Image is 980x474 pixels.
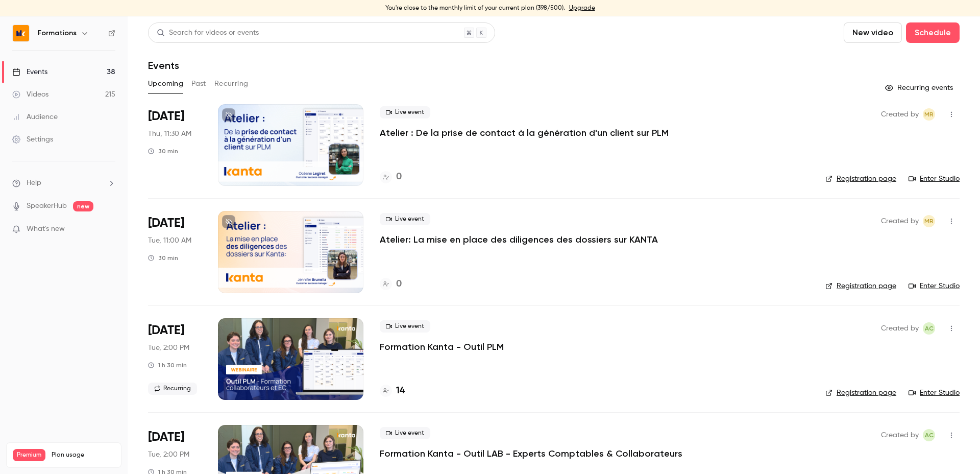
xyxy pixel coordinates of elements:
[380,233,658,246] a: Atelier: La mise en place des diligences des dossiers sur KANTA
[909,388,960,398] a: Enter Studio
[157,28,259,38] div: Search for videos or events
[924,215,934,227] span: MR
[380,106,430,118] span: Live event
[73,201,93,211] span: new
[380,447,682,460] a: Formation Kanta - Outil LAB - Experts Comptables & Collaborateurs
[396,170,402,184] h4: 0
[881,108,919,121] span: Created by
[396,277,402,291] h4: 0
[880,80,960,96] button: Recurring events
[906,22,960,43] button: Schedule
[148,449,189,460] span: Tue, 2:00 PM
[148,429,184,445] span: [DATE]
[27,178,41,188] span: Help
[881,322,919,335] span: Created by
[380,170,402,184] a: 0
[380,213,430,225] span: Live event
[924,108,934,121] span: MR
[380,277,402,291] a: 0
[569,4,595,12] a: Upgrade
[13,449,45,461] span: Premium
[380,127,669,139] a: Atelier : De la prise de contact à la génération d'un client sur PLM
[148,129,191,139] span: Thu, 11:30 AM
[909,174,960,184] a: Enter Studio
[148,76,183,92] button: Upcoming
[881,215,919,227] span: Created by
[825,281,896,291] a: Registration page
[12,67,47,77] div: Events
[38,28,77,38] h6: Formations
[12,178,115,188] li: help-dropdown-opener
[923,215,935,227] span: Marion Roquet
[148,322,184,339] span: [DATE]
[13,25,29,41] img: Formations
[148,383,197,395] span: Recurring
[12,112,58,122] div: Audience
[52,451,115,459] span: Plan usage
[925,429,934,441] span: AC
[380,320,430,333] span: Live event
[844,22,902,43] button: New video
[148,59,179,72] h1: Events
[191,76,206,92] button: Past
[396,384,405,398] h4: 14
[27,224,65,234] span: What's new
[12,134,53,145] div: Settings
[923,322,935,335] span: Anaïs Cachelou
[214,76,249,92] button: Recurring
[148,104,202,186] div: Oct 9 Thu, 11:30 AM (Europe/Paris)
[380,341,504,353] a: Formation Kanta - Outil PLM
[825,174,896,184] a: Registration page
[148,318,202,400] div: Oct 14 Tue, 2:00 PM (Europe/Paris)
[923,429,935,441] span: Anaïs Cachelou
[923,108,935,121] span: Marion Roquet
[103,225,115,234] iframe: Noticeable Trigger
[881,429,919,441] span: Created by
[148,211,202,293] div: Oct 14 Tue, 11:00 AM (Europe/Paris)
[925,322,934,335] span: AC
[148,343,189,353] span: Tue, 2:00 PM
[909,281,960,291] a: Enter Studio
[148,235,191,246] span: Tue, 11:00 AM
[825,388,896,398] a: Registration page
[148,215,184,231] span: [DATE]
[148,108,184,125] span: [DATE]
[380,427,430,439] span: Live event
[148,254,178,262] div: 30 min
[148,361,187,369] div: 1 h 30 min
[380,384,405,398] a: 14
[148,147,178,155] div: 30 min
[27,201,67,211] a: SpeakerHub
[12,89,48,100] div: Videos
